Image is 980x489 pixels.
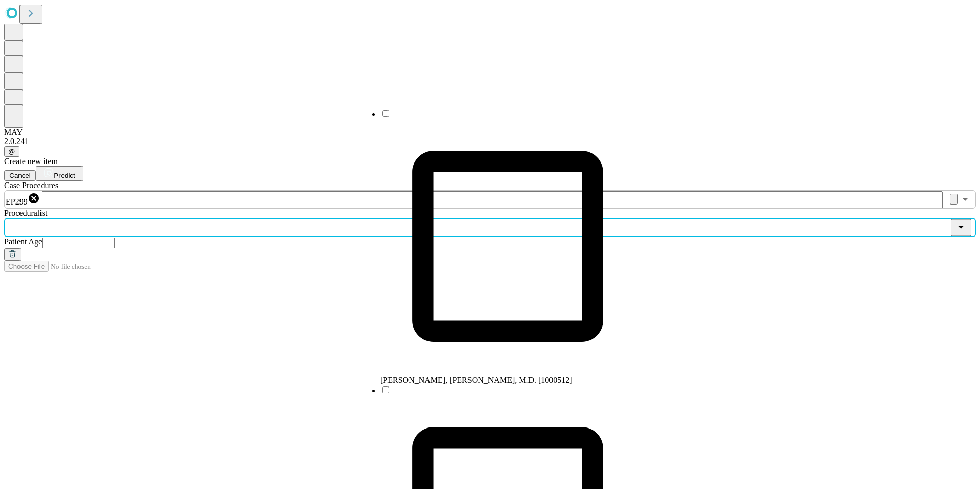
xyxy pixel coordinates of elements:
[4,157,58,166] span: Create new item
[9,172,31,179] span: Cancel
[8,148,15,155] span: @
[6,197,28,206] span: EP299
[4,237,42,246] span: Patient Age
[36,166,83,181] button: Predict
[951,219,971,236] button: Close
[4,181,58,190] span: Scheduled Procedure
[380,376,573,384] span: [PERSON_NAME], [PERSON_NAME], M.D. [1000512]
[54,172,75,179] span: Predict
[4,146,19,157] button: @
[4,128,976,137] div: MAY
[958,192,972,207] button: Open
[6,192,40,207] div: EP299
[4,170,36,181] button: Cancel
[4,137,976,146] div: 2.0.241
[4,209,47,217] span: Proceduralist
[950,194,958,205] button: Clear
